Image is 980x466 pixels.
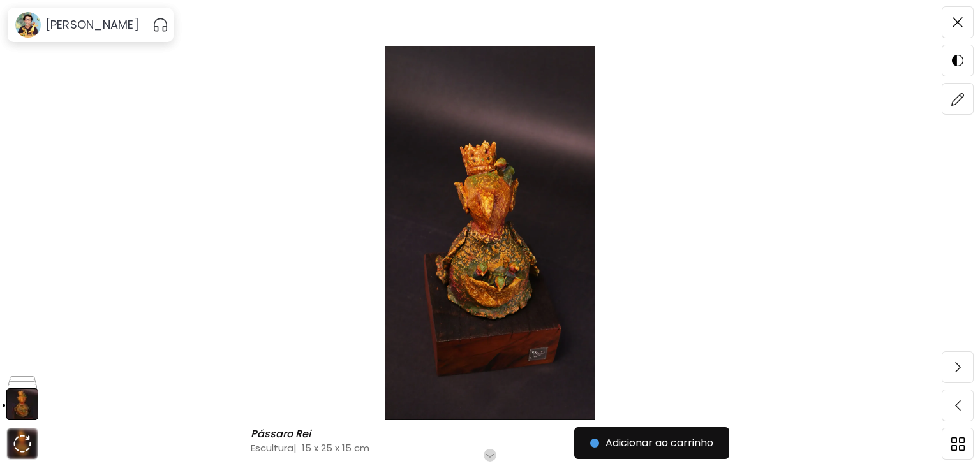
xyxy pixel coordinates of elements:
[574,427,729,459] button: Adicionar ao carrinho
[46,17,139,33] h6: [PERSON_NAME]
[152,15,168,35] button: pauseOutline IconGradient Icon
[251,428,314,441] h6: Pássaro Rei
[251,441,612,455] h4: Escultura | 15 x 25 x 15 cm
[590,435,713,451] span: Adicionar ao carrinho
